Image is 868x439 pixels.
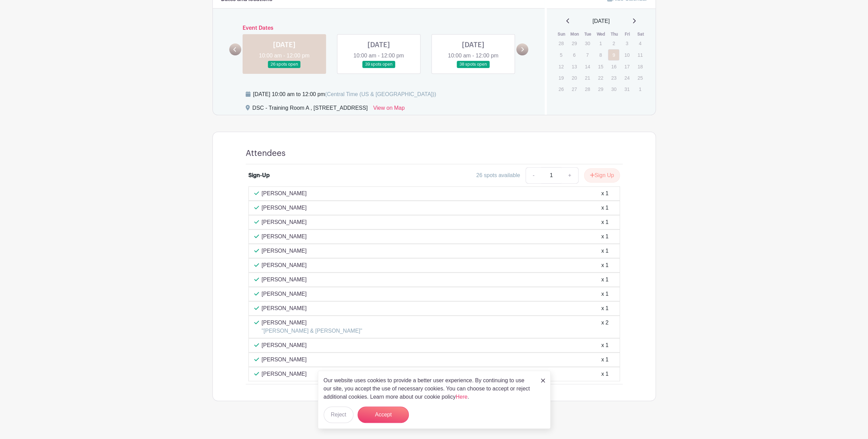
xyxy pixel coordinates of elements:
[262,276,307,284] p: [PERSON_NAME]
[582,50,593,60] p: 7
[621,50,633,60] p: 10
[634,38,646,49] p: 4
[634,50,646,60] p: 11
[262,370,307,378] p: [PERSON_NAME]
[601,370,608,378] div: x 1
[634,72,646,83] p: 25
[595,61,606,72] p: 15
[582,38,593,49] p: 30
[262,356,307,364] p: [PERSON_NAME]
[595,31,608,38] th: Wed
[262,218,307,226] p: [PERSON_NAME]
[582,61,593,72] p: 14
[608,61,619,72] p: 16
[608,38,619,49] p: 2
[601,276,608,284] div: x 1
[555,84,567,94] p: 26
[584,168,620,183] button: Sign Up
[634,31,647,38] th: Sat
[601,304,608,312] div: x 1
[601,356,608,364] div: x 1
[262,319,362,327] p: [PERSON_NAME]
[608,31,621,38] th: Thu
[262,341,307,349] p: [PERSON_NAME]
[601,189,608,198] div: x 1
[373,104,405,115] a: View on Map
[262,327,362,335] p: "[PERSON_NAME] & [PERSON_NAME]"
[634,84,646,94] p: 1
[555,31,568,38] th: Sun
[621,84,633,94] p: 31
[601,204,608,212] div: x 1
[476,171,520,179] div: 26 spots available
[601,319,608,335] div: x 2
[569,38,580,49] p: 29
[555,50,567,60] p: 5
[569,61,580,72] p: 13
[262,232,307,241] p: [PERSON_NAME]
[555,72,567,83] p: 19
[262,204,307,212] p: [PERSON_NAME]
[252,104,368,115] div: DSC - Training Room A , [STREET_ADDRESS]
[601,290,608,298] div: x 1
[246,148,286,158] h4: Attendees
[262,189,307,198] p: [PERSON_NAME]
[555,38,567,49] p: 28
[634,61,646,72] p: 18
[569,84,580,94] p: 27
[262,304,307,312] p: [PERSON_NAME]
[621,61,633,72] p: 17
[621,38,633,49] p: 3
[601,232,608,241] div: x 1
[325,91,436,97] span: (Central Time (US & [GEOGRAPHIC_DATA]))
[621,31,634,38] th: Fri
[595,50,606,60] p: 8
[601,341,608,349] div: x 1
[582,84,593,94] p: 28
[253,90,436,98] div: [DATE] 10:00 am to 12:00 pm
[601,218,608,226] div: x 1
[262,247,307,255] p: [PERSON_NAME]
[262,261,307,269] p: [PERSON_NAME]
[608,49,619,61] a: 9
[358,407,409,423] button: Accept
[541,378,545,383] img: close_button-5f87c8562297e5c2d7936805f587ecaba9071eb48480494691a3f1689db116b3.svg
[324,407,353,423] button: Reject
[248,171,270,179] div: Sign-Up
[241,25,517,31] h6: Event Dates
[608,84,619,94] p: 30
[581,31,595,38] th: Tue
[568,31,582,38] th: Mon
[593,17,610,25] span: [DATE]
[324,376,534,401] p: Our website uses cookies to provide a better user experience. By continuing to use our site, you ...
[555,61,567,72] p: 12
[569,50,580,60] p: 6
[608,72,619,83] p: 23
[601,247,608,255] div: x 1
[456,394,468,400] a: Here
[595,38,606,49] p: 1
[582,72,593,83] p: 21
[595,84,606,94] p: 29
[595,72,606,83] p: 22
[601,261,608,269] div: x 1
[262,290,307,298] p: [PERSON_NAME]
[561,167,578,184] a: +
[621,72,633,83] p: 24
[526,167,541,184] a: -
[569,72,580,83] p: 20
